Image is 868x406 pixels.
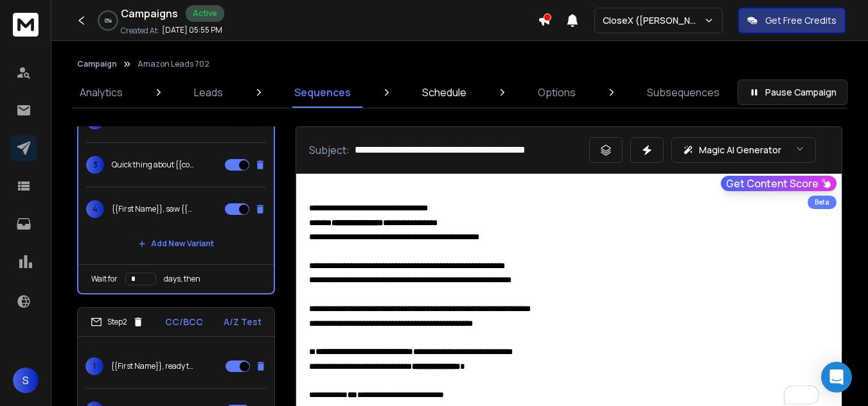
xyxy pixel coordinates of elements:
button: Magic AI Generator [671,137,816,163]
button: S [13,368,39,393]
p: Created At: [121,26,159,36]
p: days, then [164,274,200,284]
p: Options [538,85,576,100]
p: {{First Name}}, ready to see {{companyName}} in 3D? [111,361,193,371]
button: Add New Variant [128,231,224,257]
span: 3 [86,156,104,174]
button: Campaign [77,59,117,69]
a: Leads [186,77,231,108]
p: Subsequences [647,85,720,100]
div: Step 2 [91,316,144,328]
div: Active [186,5,224,22]
button: Get Content Score [721,176,837,191]
p: Quick thing about {{companyName}} [112,160,194,170]
a: Schedule [414,77,474,108]
h1: Campaigns [121,6,178,21]
p: Magic AI Generator [699,144,781,156]
a: Analytics [72,77,130,108]
li: 1{{First Name}} Are you from {{companyName}}?2{{companyName}} caught my eye, impressed service.3Q... [77,17,275,294]
p: CC/BCC [165,316,203,328]
p: [DATE] 05:55 PM [162,25,222,35]
div: Beta [808,196,837,209]
p: Analytics [80,85,123,100]
p: Amazon Leads 702 [137,59,209,69]
p: CloseX ([PERSON_NAME]) [603,14,704,27]
p: {{First Name}}, saw {{companyName}} [DATE]. Impressive stuff. [112,204,194,214]
p: Subject: [309,142,350,158]
div: Open Intercom Messenger [821,362,852,393]
p: A/Z Test [224,316,261,328]
a: Sequences [287,77,359,108]
p: Schedule [422,85,466,100]
a: Subsequences [639,77,727,108]
span: 4 [86,200,104,218]
button: Pause Campaign [738,80,847,105]
p: Sequences [294,85,351,100]
p: Leads [194,85,223,100]
button: Get Free Credits [738,8,846,33]
a: Options [530,77,583,108]
p: Wait for [91,274,118,284]
span: 1 [85,357,103,375]
p: 0 % [105,17,112,24]
p: Get Free Credits [765,14,837,27]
